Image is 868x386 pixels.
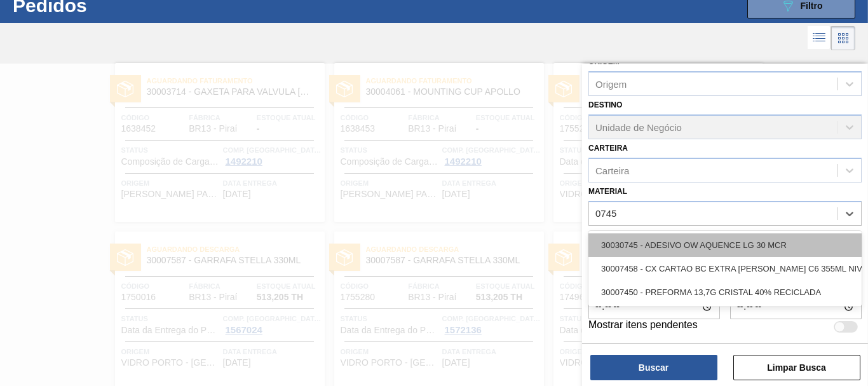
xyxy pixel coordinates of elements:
div: 30030745 - ADESIVO OW AQUENCE LG 30 MCR [588,233,862,257]
label: Carteira [588,144,628,153]
label: Mostrar itens pendentes [588,319,698,334]
span: Filtro [801,1,823,11]
label: Material [588,187,627,196]
a: statusAguardando Faturamento30004061 - MOUNTING CUP APOLLOCódigo1638453FábricaBR13 - PiraíEstoque... [325,63,544,222]
div: Visão em Lista [808,26,831,50]
div: Carteira [595,165,629,176]
div: Origem [595,79,627,90]
div: 30007450 - PREFORMA 13,7G CRISTAL 40% RECICLADA [588,280,862,304]
a: statusAguardando Descarga30007587 - GARRAFA STELLA 330MLCódigo1755278FábricaBR13 - PiraíEstoque a... [544,63,763,222]
a: statusAguardando Faturamento30003714 - GAXETA PARA VALVULA [PERSON_NAME]Código1638452FábricaBR13 ... [105,63,325,222]
div: 30007458 - CX CARTAO BC EXTRA [PERSON_NAME] C6 355ML NIV19 [588,257,862,280]
div: Visão em Cards [831,26,855,50]
label: Destino [588,100,622,109]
